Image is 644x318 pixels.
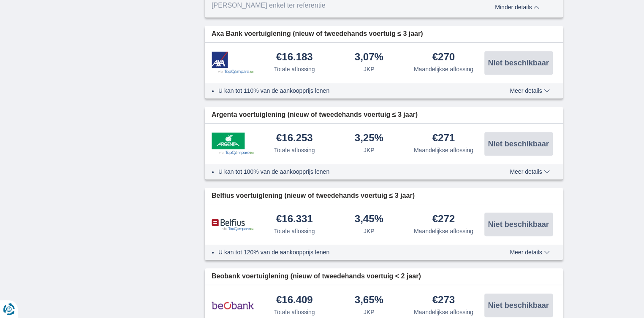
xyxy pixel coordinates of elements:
div: Maandelijkse aflossing [414,146,473,154]
div: Totale aflossing [274,146,315,154]
span: Niet beschikbaar [488,221,549,228]
div: €16.331 [276,214,313,225]
span: Argenta voertuiglening (nieuw of tweedehands voertuig ≤ 3 jaar) [212,110,418,120]
span: Meer details [510,169,549,175]
div: Totale aflossing [274,308,315,316]
button: Meer details [503,249,556,256]
button: Minder details [478,1,556,11]
span: Beobank voertuiglening (nieuw of tweedehands voertuig < 2 jaar) [212,272,421,281]
button: Niet beschikbaar [484,213,553,236]
div: 3,25% [355,133,383,144]
button: Niet beschikbaar [484,294,553,317]
li: U kan tot 110% van de aankoopprijs lenen [218,86,479,95]
div: Maandelijkse aflossing [414,227,473,235]
div: JKP [364,308,375,316]
div: €272 [432,214,455,225]
div: JKP [364,65,375,73]
span: Niet beschikbaar [488,302,549,309]
img: product.pl.alt Beobank [212,295,254,316]
div: €270 [432,52,455,63]
img: product.pl.alt Axa Bank [212,51,254,74]
div: €16.409 [276,295,313,306]
button: Meer details [503,87,556,94]
img: product.pl.alt Argenta [212,132,254,154]
span: Niet beschikbaar [488,140,549,148]
div: 3,65% [355,295,383,306]
span: Meer details [510,249,549,255]
span: Axa Bank voertuiglening (nieuw of tweedehands voertuig ≤ 3 jaar) [212,29,423,39]
div: €16.253 [276,133,313,144]
li: U kan tot 120% van de aankoopprijs lenen [218,248,479,256]
div: 3,07% [355,52,383,63]
div: [PERSON_NAME] enkel ter referentie [212,1,478,11]
span: Meer details [510,88,549,94]
div: JKP [364,146,375,154]
li: U kan tot 100% van de aankoopprijs lenen [218,167,479,176]
div: Totale aflossing [274,227,315,235]
div: 3,45% [355,214,383,225]
div: JKP [364,227,375,235]
div: €273 [432,295,455,306]
div: Maandelijkse aflossing [414,308,473,316]
span: Belfius voertuiglening (nieuw of tweedehands voertuig ≤ 3 jaar) [212,191,415,201]
button: Meer details [503,168,556,175]
div: Totale aflossing [274,65,315,73]
span: Niet beschikbaar [488,59,549,67]
span: Minder details [495,4,539,10]
div: €16.183 [276,52,313,63]
button: Niet beschikbaar [484,51,553,75]
div: Maandelijkse aflossing [414,65,473,73]
img: product.pl.alt Belfius [212,218,254,231]
button: Niet beschikbaar [484,132,553,156]
div: €271 [432,133,455,144]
